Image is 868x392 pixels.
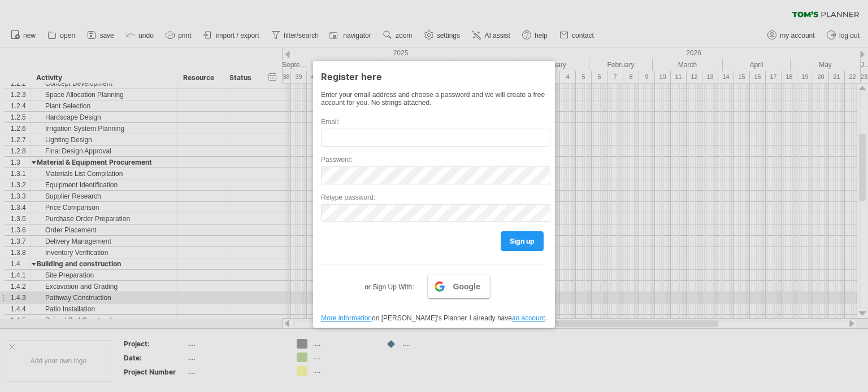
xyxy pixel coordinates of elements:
[321,66,547,86] div: Register here
[321,314,467,322] span: on [PERSON_NAME]'s Planner
[453,282,480,291] span: Google
[501,231,544,251] a: sign up
[512,314,545,322] a: an account
[321,91,547,107] div: Enter your email address and choose a password and we will create a free account for you. No stri...
[510,237,535,245] span: sign up
[470,314,547,322] span: I already have .
[364,275,414,294] label: or Sign Up With:
[321,118,547,126] label: Email:
[321,156,547,164] label: Password:
[321,314,372,322] a: More information
[428,275,490,298] a: Google
[321,193,547,201] label: Retype password:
